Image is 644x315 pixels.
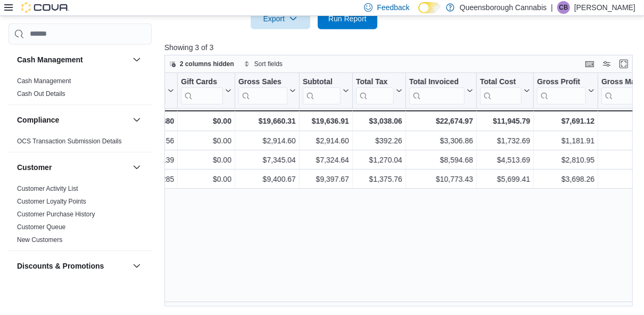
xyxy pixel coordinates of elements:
span: Cash Out Details [17,89,65,98]
span: Run Report [328,13,367,24]
button: Compliance [17,114,128,125]
span: Customer Queue [17,222,65,231]
span: Dark Mode [418,13,419,14]
a: New Customers [17,236,62,243]
button: Cash Management [17,54,128,64]
button: Keyboard shortcuts [583,58,596,70]
button: Customer [130,160,143,173]
p: Queensborough Cannabis [460,1,547,14]
button: Export [251,8,310,29]
div: $3,038.06 [356,115,402,127]
span: CB [559,1,568,14]
button: Enter fullscreen [617,58,630,70]
button: Run Report [318,8,377,29]
input: Dark Mode [418,2,441,13]
span: New Customers [17,235,62,244]
button: Cash Management [130,53,143,66]
span: 2 columns hidden [180,60,234,68]
a: Customer Activity List [17,184,78,192]
div: Cash Management [9,74,152,104]
p: Showing 3 of 3 [164,42,638,53]
a: Cash Management [17,77,71,84]
span: Export [257,8,304,29]
a: Customer Purchase History [17,210,95,217]
span: Sort fields [254,60,283,68]
div: 480 [128,115,174,127]
img: Cova [21,2,69,13]
span: Customer Activity List [17,184,78,192]
div: $0.00 [181,115,232,127]
button: Compliance [130,113,143,126]
p: | [551,1,553,14]
h3: Discounts & Promotions [17,260,104,271]
button: Discounts & Promotions [130,259,143,272]
button: Customer [17,161,128,172]
div: Calvin Basran [557,1,570,14]
h3: Compliance [17,114,59,125]
button: Display options [600,58,613,70]
a: Cash Out Details [17,90,65,97]
button: Discounts & Promotions [17,260,128,271]
span: Cash Management [17,76,71,85]
span: OCS Transaction Submission Details [17,136,122,145]
div: Compliance [9,134,152,151]
div: Customer [9,182,152,250]
h3: Cash Management [17,54,83,64]
button: 2 columns hidden [165,58,238,70]
p: [PERSON_NAME] [574,1,635,14]
div: $22,674.97 [409,115,473,127]
div: $7,691.12 [537,115,595,127]
div: $11,945.79 [480,115,530,127]
div: $19,636.91 [303,115,349,127]
span: Feedback [377,2,409,13]
a: OCS Transaction Submission Details [17,137,122,144]
h3: Customer [17,161,52,172]
span: Customer Loyalty Points [17,197,86,205]
a: Customer Loyalty Points [17,197,86,205]
span: Customer Purchase History [17,209,95,218]
a: Customer Queue [17,223,65,230]
div: $19,660.31 [238,115,296,127]
button: Sort fields [240,58,287,70]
